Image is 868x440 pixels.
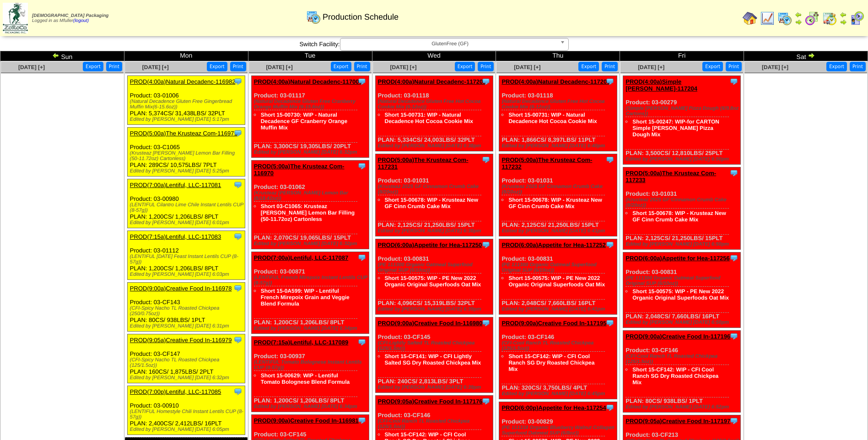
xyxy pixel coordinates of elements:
[254,339,349,346] a: PROD(7:15a)Lentiful, LLC-117089
[385,197,479,209] a: Short 15-00678: WIP - Krusteaz New GF Cinn Crumb Cake Mix
[230,62,246,71] button: Print
[623,76,741,165] div: Product: 03-00279 PLAN: 3,500CS / 12,810LBS / 25PLT
[354,62,370,71] button: Print
[254,360,369,370] div: (LENTIFUL Tomato Bolognese Instant Lentils CUP (8-57g))
[130,182,221,188] a: PROD(7:00a)Lentiful, LLC-117081
[378,419,493,429] div: (CFI-Cool Ranch TL Roasted Chickpea (125/1.5oz))
[130,78,236,85] a: PROD(4:00a)Natural Decadenc-116982
[32,13,108,18] span: [DEMOGRAPHIC_DATA] Packaging
[130,233,221,240] a: PROD(7:15a)Lentiful, LLC-117083
[729,416,739,425] img: Tooltip
[508,275,605,288] a: Short 15-00575: WIP - PE New 2022 Organic Original Superfoods Oat Mix
[378,99,493,110] div: (Natural Decadence Gluten Free Hot Cocoa Cookie Mix (6-12oz))
[625,418,730,424] a: PROD(9:05a)Creative Food In-117197
[52,52,59,59] img: arrowleft.gif
[625,275,740,286] div: (PE 111300 Organic Oatmeal Superfood Original SUP (6/10oz))
[514,64,540,70] a: [DATE] [+]
[744,51,868,61] td: Sat
[605,318,615,327] img: Tooltip
[127,179,245,228] div: Product: 03-00980 PLAN: 1,200CS / 1,206LBS / 8PLT
[254,241,369,247] div: Edited by [PERSON_NAME] [DATE] 6:32pm
[0,51,124,61] td: Sun
[508,197,602,209] a: Short 15-00678: WIP - Krusteaz New GF Cinn Crumb Cake Mix
[481,397,491,406] img: Tooltip
[130,388,221,395] a: PROD(7:00p)Lentiful, LLC-117085
[32,13,108,23] span: Logged in as Mfuller
[501,228,616,234] div: Edited by [PERSON_NAME] [DATE] 6:41pm
[378,156,469,170] a: PROD(5:00a)The Krusteaz Com-117231
[625,197,740,208] div: (Krusteaz 2025 GF Cinnamon Crumb Cake (8/20oz))
[130,323,245,329] div: Edited by [PERSON_NAME] [DATE] 6:31pm
[385,275,481,288] a: Short 15-00575: WIP - PE New 2022 Organic Original Superfoods Oat Mix
[378,385,493,390] div: Edited by [PERSON_NAME] [DATE] 6:39pm
[481,318,491,327] img: Tooltip
[850,11,864,26] img: calendarcustomer.gif
[233,232,243,241] img: Tooltip
[357,77,367,86] img: Tooltip
[501,306,616,312] div: Edited by [PERSON_NAME] [DATE] 6:41pm
[625,354,740,365] div: (CFI-Cool Ranch TL Roasted Chickpea (125/1.5oz))
[261,112,347,131] a: Short 15-00730: WIP - Natural Decadence GF Cranberry Orange Muffin Mix
[623,167,741,250] div: Product: 03-01031 PLAN: 2,125CS / 21,250LBS / 15PLT
[266,64,293,70] a: [DATE] [+]
[127,76,245,125] div: Product: 03-01006 PLAN: 5,374CS / 31,438LBS / 32PLT
[508,353,594,372] a: Short 15-CF142: WIP - CFI Cool Ranch SG Dry Roasted Chickpea Mix
[254,275,369,286] div: (LENTIFUL French Mirepoix Instant Lentils CUP (8-57g))
[3,3,28,33] img: zoroco-logo-small.webp
[501,241,606,248] a: PROD(6:00a)Appetite for Hea-117252
[233,129,243,138] img: Tooltip
[605,155,615,164] img: Tooltip
[375,239,493,315] div: Product: 03-00831 PLAN: 4,096CS / 15,319LBS / 32PLT
[632,118,719,138] a: Short 15-00247: WIP-for CARTON Simple [PERSON_NAME] Pizza Dough Mix
[496,51,620,61] td: Thu
[638,64,664,70] span: [DATE] [+]
[625,333,730,340] a: PROD(9:00a)Creative Food In-117196
[632,210,726,223] a: Short 15-00678: WIP - Krusteaz New GF Cinn Crumb Cake Mix
[625,320,740,325] div: Edited by [PERSON_NAME] [DATE] 6:50pm
[777,11,792,26] img: calendarprod.gif
[375,76,493,151] div: Product: 03-01118 PLAN: 5,334CS / 24,003LBS / 32PLT
[726,62,742,71] button: Print
[499,317,617,399] div: Product: 03-CF146 PLAN: 320CS / 3,750LBS / 4PLT
[251,161,369,249] div: Product: 03-01062 PLAN: 2,070CS / 19,065LBS / 15PLT
[357,253,367,262] img: Tooltip
[625,78,697,92] a: PROD(4:00a)Simple [PERSON_NAME]-117204
[378,262,493,273] div: (PE 111300 Organic Oatmeal Superfood Original SUP (6/10oz))
[625,241,740,247] div: Edited by [PERSON_NAME] [DATE] 6:50pm
[762,64,788,70] a: [DATE] [+]
[795,18,802,26] img: arrowright.gif
[729,168,739,177] img: Tooltip
[233,387,243,396] img: Tooltip
[130,357,245,368] div: (CFI-Spicy Nacho TL Roasted Chickpea (125/1.5oz))
[625,170,716,183] a: PROD(5:00a)The Krusteaz Com-117233
[261,203,355,222] a: Short 03-C1065: Krusteaz [PERSON_NAME] Lemon Bar Filling (50-11.72oz) Cartonless
[233,284,243,293] img: Tooltip
[254,404,369,409] div: Edited by [PERSON_NAME] [DATE] 6:34pm
[390,64,416,70] span: [DATE] [+]
[499,239,617,315] div: Product: 03-00831 PLAN: 2,048CS / 7,660LBS / 16PLT
[378,184,493,195] div: (Krusteaz 2025 GF Cinnamon Crumb Cake (8/20oz))
[142,64,169,70] span: [DATE] [+]
[702,62,723,71] button: Export
[254,190,369,201] div: (Krusteaz [PERSON_NAME] Lemon Bar (8/18.42oz))
[127,334,245,383] div: Product: 03-CF147 PLAN: 160CS / 1,875LBS / 2PLT
[344,38,556,49] span: GlutenFree (GF)
[508,112,597,124] a: Short 15-00731: WIP - Natural Decadence Hot Cocoa Cookie Mix
[632,288,729,301] a: Short 15-00575: WIP - PE New 2022 Organic Original Superfoods Oat Mix
[261,372,350,385] a: Short 15-00629: WIP - Lentiful Tomato Bolognese Blend Formula
[378,241,482,248] a: PROD(6:00a)Appetite for Hea-117250
[251,252,369,334] div: Product: 03-00871 PLAN: 1,200CS / 1,206LBS / 8PLT
[130,272,245,277] div: Edited by [PERSON_NAME] [DATE] 6:03pm
[605,77,615,86] img: Tooltip
[124,51,248,61] td: Mon
[254,150,369,155] div: Edited by [PERSON_NAME] [DATE] 6:32pm
[501,78,610,85] a: PROD(4:00a)Natural Decadenc-117203
[254,417,359,424] a: PROD(9:00a)Creative Food In-116981
[372,51,496,61] td: Wed
[481,155,491,164] img: Tooltip
[106,62,122,71] button: Print
[501,143,616,149] div: Edited by [PERSON_NAME] [DATE] 6:40pm
[18,64,45,70] span: [DATE] [+]
[357,161,367,171] img: Tooltip
[501,184,616,195] div: (Krusteaz 2025 GF Cinnamon Crumb Cake (8/20oz))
